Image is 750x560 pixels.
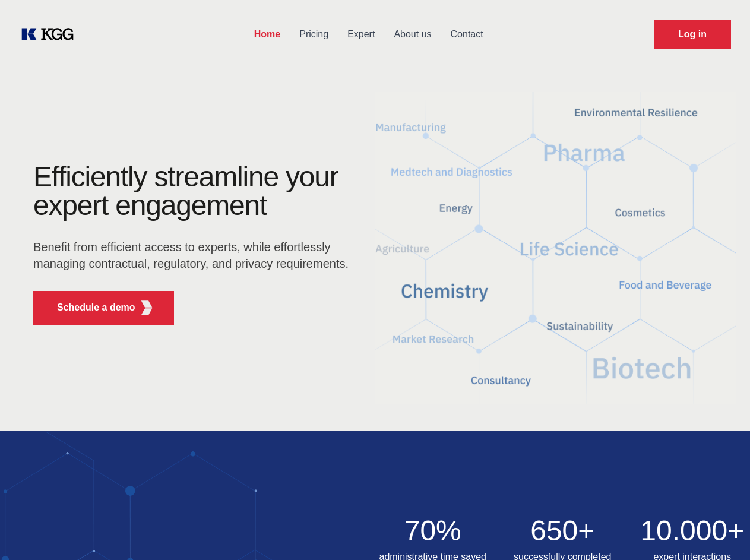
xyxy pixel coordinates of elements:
a: Pricing [290,19,338,50]
p: Benefit from efficient access to experts, while effortlessly managing contractual, regulatory, an... [33,239,356,272]
a: Expert [338,19,384,50]
h2: 650+ [505,517,621,545]
a: Request Demo [654,20,731,49]
a: KOL Knowledge Platform: Talk to Key External Experts (KEE) [19,25,83,44]
h1: Efficiently streamline your expert engagement [33,163,356,220]
a: Home [245,19,290,50]
img: KGG Fifth Element RED [375,77,736,419]
h2: 70% [375,517,491,545]
img: KGG Fifth Element RED [140,300,154,315]
button: Schedule a demoKGG Fifth Element RED [33,291,174,325]
a: Contact [441,19,493,50]
p: Schedule a demo [57,300,135,315]
a: About us [384,19,441,50]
